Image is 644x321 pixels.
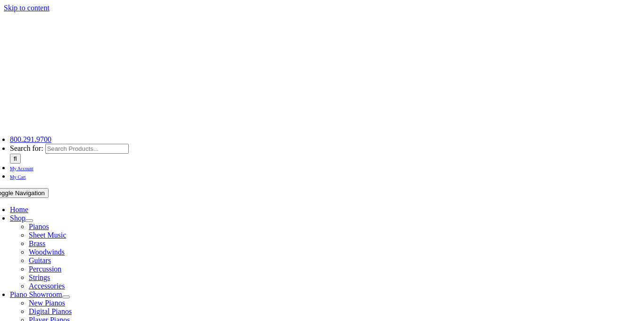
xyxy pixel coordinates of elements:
[29,273,50,281] a: Strings
[10,166,33,171] span: My Account
[45,144,129,154] input: Search Products...
[10,154,21,164] input: Search
[10,290,62,298] a: Piano Showroom
[62,296,70,298] button: Open submenu of Piano Showroom
[10,172,26,180] a: My Cart
[29,231,66,239] a: Sheet Music
[25,219,33,222] button: Open submenu of Shop
[10,214,25,222] a: Shop
[10,206,28,214] a: Home
[10,164,33,172] a: My Account
[29,282,65,290] a: Accessories
[29,307,72,315] a: Digital Pianos
[29,299,65,307] a: New Pianos
[29,222,49,230] a: Pianos
[29,256,51,264] a: Guitars
[10,135,51,143] a: 800.291.9700
[4,4,50,12] a: Skip to content
[29,265,61,273] a: Percussion
[29,239,46,247] a: Brass
[10,144,43,152] span: Search for:
[29,248,65,256] a: Woodwinds
[10,174,26,180] span: My Cart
